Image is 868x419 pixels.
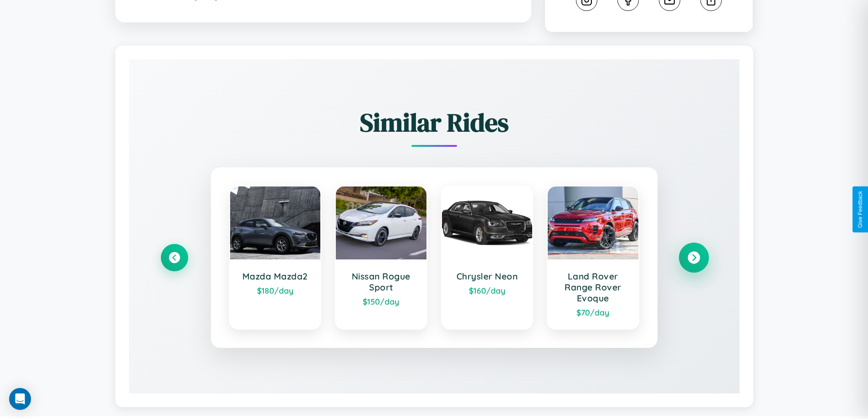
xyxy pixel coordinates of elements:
h3: Land Rover Range Rover Evoque [557,271,629,304]
h3: Chrysler Neon [451,271,524,282]
div: Open Intercom Messenger [9,388,31,410]
div: $ 180 /day [239,285,312,295]
a: Mazda Mazda2$180/day [229,186,322,330]
a: Chrysler Neon$160/day [441,186,534,330]
a: Land Rover Range Rover Evoque$70/day [547,186,639,330]
div: $ 150 /day [345,296,417,306]
h2: Similar Rides [161,105,708,140]
a: Nissan Rogue Sport$150/day [335,186,427,330]
div: Give Feedback [857,191,863,228]
h3: Nissan Rogue Sport [345,271,417,293]
div: $ 160 /day [451,285,524,295]
h3: Mazda Mazda2 [239,271,312,282]
div: $ 70 /day [557,307,629,317]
